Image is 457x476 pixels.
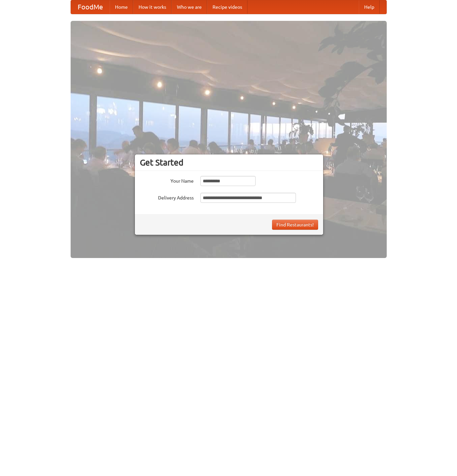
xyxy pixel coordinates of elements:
label: Delivery Address [140,193,194,201]
a: Recipe videos [207,0,247,14]
a: How it works [133,0,172,14]
h3: Get Started [140,157,318,168]
label: Your Name [140,176,194,184]
a: FoodMe [71,0,110,14]
a: Who we are [172,0,207,14]
a: Home [110,0,133,14]
button: Find Restaurants! [272,220,318,230]
a: Help [359,0,380,14]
